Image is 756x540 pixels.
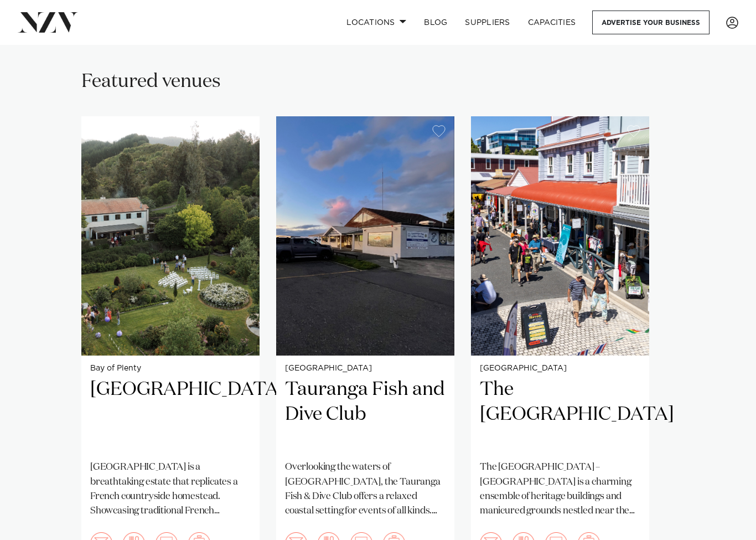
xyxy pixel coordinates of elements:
h2: Featured venues [81,69,221,94]
small: Bay of Plenty [90,364,251,373]
p: The [GEOGRAPHIC_DATA] – [GEOGRAPHIC_DATA] is a charming ensemble of heritage buildings and manicu... [480,460,640,518]
small: [GEOGRAPHIC_DATA] [285,364,446,373]
h2: The [GEOGRAPHIC_DATA] [480,377,640,452]
h2: Tauranga Fish and Dive Club [285,377,446,452]
a: SUPPLIERS [456,11,519,34]
img: nzv-logo.png [18,12,78,32]
a: Capacities [519,11,585,34]
p: Overlooking the waters of [GEOGRAPHIC_DATA], the Tauranga Fish & Dive Club offers a relaxed coast... [285,460,446,518]
p: [GEOGRAPHIC_DATA] is a breathtaking estate that replicates a French countryside homestead. Showca... [90,460,251,518]
small: [GEOGRAPHIC_DATA] [480,364,640,373]
h2: [GEOGRAPHIC_DATA] [90,377,251,452]
a: Advertise your business [592,11,710,34]
a: Locations [338,11,415,34]
a: BLOG [415,11,456,34]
